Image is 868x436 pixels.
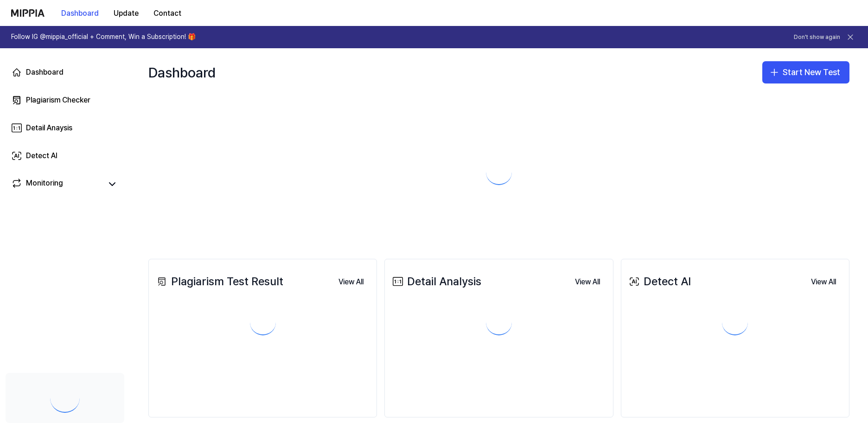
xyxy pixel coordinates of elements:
[106,4,146,23] button: Update
[26,122,72,134] div: Detail Anaysis
[390,273,481,290] div: Detail Analysis
[26,95,90,106] div: Plagiarism Checker
[11,9,45,17] img: logo
[331,272,371,291] a: View All
[794,33,840,41] button: Don't show again
[568,272,607,291] a: View All
[146,4,189,23] button: Contact
[762,61,849,83] button: Start New Test
[804,273,843,291] button: View All
[6,117,124,139] a: Detail Anaysis
[627,273,691,290] div: Detect AI
[6,145,124,167] a: Detect AI
[26,150,57,161] div: Detect AI
[148,58,216,87] div: Dashboard
[26,178,63,191] div: Monitoring
[6,61,124,83] a: Dashboard
[11,32,196,42] h1: Follow IG @mippia_official + Comment, Win a Subscription! 🎁
[26,67,64,78] div: Dashboard
[11,178,102,191] a: Monitoring
[154,273,283,290] div: Plagiarism Test Result
[804,272,843,291] a: View All
[106,0,146,26] a: Update
[54,4,106,23] button: Dashboard
[568,273,607,291] button: View All
[6,89,124,111] a: Plagiarism Checker
[331,273,371,291] button: View All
